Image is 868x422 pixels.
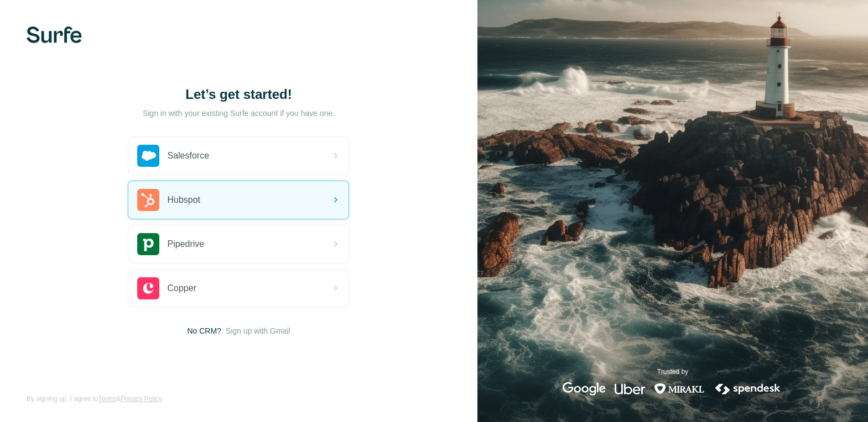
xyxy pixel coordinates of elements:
[137,145,159,167] img: salesforce's logo
[226,325,290,336] button: Sign up with Gmail
[167,282,196,295] span: Copper
[128,86,349,103] h1: Let’s get started!
[137,277,159,299] img: copper's logo
[167,193,200,207] span: Hubspot
[27,27,82,43] img: Surfe's logo
[615,382,645,395] img: uber's logo
[167,149,209,162] span: Salesforce
[27,394,162,404] span: By signing up, I agree to &
[657,367,688,377] p: Trusted by
[137,189,159,211] img: hubspot's logo
[98,395,116,403] a: Terms
[137,233,159,255] img: pipedrive's logo
[654,382,705,395] img: mirakl's logo
[563,382,606,395] img: google's logo
[143,108,335,119] p: Sign in with your existing Surfe account if you have one.
[714,382,782,395] img: spendesk's logo
[187,325,221,336] span: No CRM?
[121,395,162,403] a: Privacy Policy
[167,238,204,251] span: Pipedrive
